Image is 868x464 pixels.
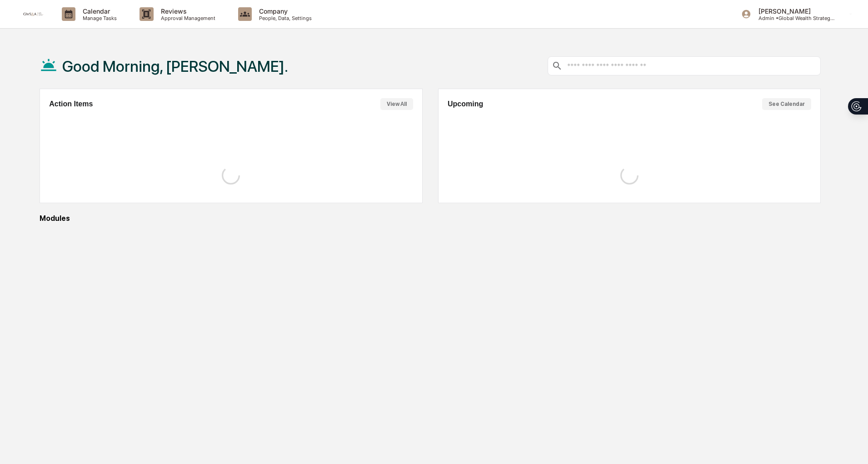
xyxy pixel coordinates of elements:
p: Company [252,7,316,15]
div: Modules [40,214,821,223]
p: People, Data, Settings [252,15,316,21]
p: [PERSON_NAME] [751,7,836,15]
p: Manage Tasks [75,15,121,21]
p: Approval Management [154,15,220,21]
p: Calendar [75,7,121,15]
p: Reviews [154,7,220,15]
button: See Calendar [762,98,811,110]
p: Admin • Global Wealth Strategies Associates [751,15,836,21]
h2: Upcoming [448,100,483,108]
h2: Action Items [49,100,93,108]
img: logo [22,12,44,16]
button: View All [380,98,413,110]
h1: Good Morning, [PERSON_NAME]. [62,57,288,75]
